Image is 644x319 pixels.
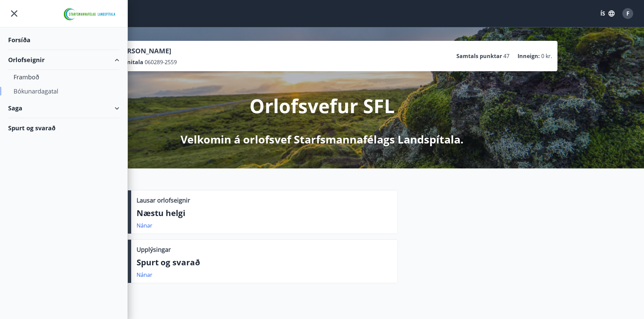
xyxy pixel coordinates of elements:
p: [PERSON_NAME] [117,46,177,56]
span: 47 [503,52,509,60]
div: Framboð [14,70,114,84]
button: ÍS [597,7,618,20]
div: Forsíða [8,30,119,50]
p: Upplýsingar [137,245,171,254]
p: Velkomin á orlofsvef Starfsmannafélags Landspítala. [181,132,463,147]
span: 0 kr. [541,52,552,60]
p: Samtals punktar [456,52,502,60]
div: Bókunardagatal [14,84,114,98]
button: menu [8,7,20,20]
p: Næstu helgi [137,207,392,219]
p: Inneign : [518,52,540,60]
span: 060289-2559 [145,58,177,66]
img: union_logo [61,7,119,21]
div: Orlofseignir [8,50,119,70]
div: Spurt og svarað [8,118,119,138]
a: Nánar [137,271,152,278]
p: Kennitala [117,58,143,66]
p: Orlofsvefur SFL [249,93,395,118]
div: Saga [8,98,119,118]
p: Spurt og svarað [137,257,392,268]
span: F [626,10,629,17]
a: Nánar [137,222,152,229]
button: F [620,5,636,22]
p: Lausar orlofseignir [137,196,190,205]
